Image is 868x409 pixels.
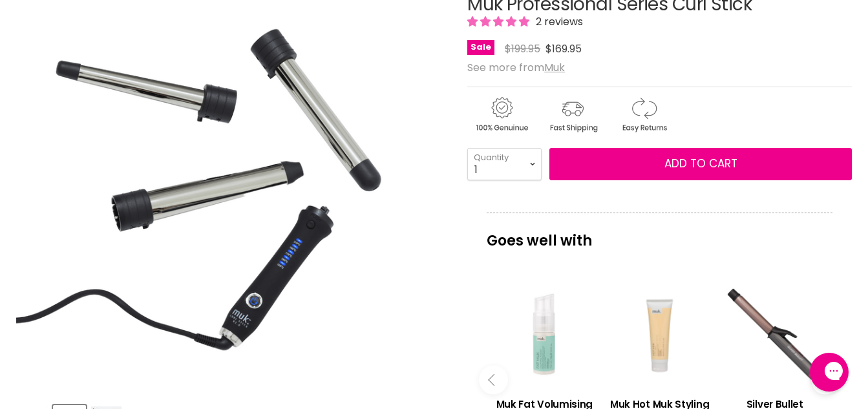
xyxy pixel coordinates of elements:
span: $169.95 [545,41,582,56]
span: See more from [467,60,565,75]
img: returns.gif [609,95,678,134]
select: Quantity [467,148,542,180]
p: Goes well with [487,213,832,255]
span: Sale [467,40,494,55]
button: Add to cart [549,148,852,180]
span: 2 reviews [532,14,583,29]
span: 5.00 stars [467,14,532,29]
a: Muk [544,60,565,75]
span: $199.95 [505,41,540,56]
img: genuine.gif [467,95,536,134]
span: Add to cart [664,156,737,171]
img: shipping.gif [538,95,607,134]
iframe: Gorgias live chat messenger [803,348,855,396]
